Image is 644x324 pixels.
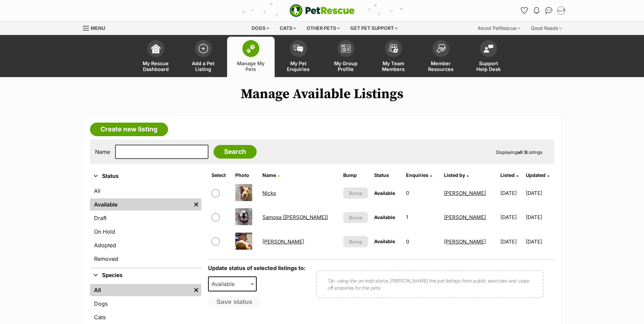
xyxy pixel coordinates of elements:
[349,238,363,245] span: Bump
[406,172,432,178] a: Enquiries
[90,226,201,238] a: On Hold
[91,25,105,31] span: Menu
[132,37,180,77] a: My Rescue Dashboard
[341,170,371,181] th: Bump
[236,60,266,72] span: Manage My Pets
[341,44,351,53] img: group-profile-icon-3fa3cf56718a62981997c0bc7e787c4b2cf8bcc04b72c1350f741eb67cf2f40e.svg
[262,172,280,178] a: Name
[191,198,201,211] a: Remove filter
[262,172,276,178] span: Name
[498,205,525,229] td: [DATE]
[343,236,368,247] button: Bump
[290,4,355,17] a: PetRescue
[247,21,274,35] div: Dogs
[526,181,553,205] td: [DATE]
[283,60,314,72] span: My Pet Enquiries
[294,45,303,52] img: pet-enquiries-icon-7e3ad2cf08bfb03b45e93fb7055b45f3efa6380592205ae92323e6603595dc1f.svg
[534,7,539,14] img: notifications-46538b983faf8c2785f20acdc204bb7945ddae34d4c08c2a6579f10ce5e182be.svg
[417,37,465,77] a: Member Resources
[275,37,322,77] a: My Pet Enquiries
[90,284,191,296] a: All
[208,296,261,307] button: Save status
[180,37,227,77] a: Add a Pet Listing
[526,230,553,253] td: [DATE]
[526,21,567,35] div: Good Reads
[473,21,525,35] div: About PetRescue
[526,205,553,229] td: [DATE]
[302,21,345,35] div: Other pets
[262,190,276,196] a: Nicks
[519,5,567,16] ul: Account quick links
[90,183,201,268] div: Status
[531,5,542,16] button: Notifications
[444,214,486,220] a: [PERSON_NAME]
[151,44,161,53] img: dashboard-icon-eb2f2d2d3e046f16d808141f083e7271f6b2e854fb5c12c21221c1fb7104beca.svg
[90,123,168,136] a: Create new listing
[275,21,301,35] div: Cats
[90,198,191,211] a: Available
[233,170,259,181] th: Photo
[322,37,370,77] a: My Group Profile
[444,190,486,196] a: [PERSON_NAME]
[290,4,355,17] img: logo-e224e6f780fb5917bec1dbf3a21bbac754714ae5b6737aabdf751b685950b380.svg
[246,44,256,53] img: manage-my-pets-icon-02211641906a0b7f246fdf0571729dbe1e7629f14944591b6c1af311fb30b64b.svg
[90,311,201,323] a: Cats
[406,172,428,178] span: translation missing: en.admin.listings.index.attributes.enquiries
[374,214,395,220] span: Available
[343,187,368,199] button: Bump
[436,44,446,53] img: member-resources-icon-8e73f808a243e03378d46382f2149f9095a855e16c252ad45f914b54edf8863c.svg
[83,21,110,34] a: Menu
[262,238,304,245] a: [PERSON_NAME]
[90,212,201,224] a: Draft
[199,44,208,53] img: add-pet-listing-icon-0afa8454b4691262ce3f59096e99ab1cd57d4a30225e0717b998d2c9b9846f56.svg
[389,44,398,53] img: team-members-icon-5396bd8760b3fe7c0b43da4ab00e1e3bb1a5d9ba89233759b79545d2d3fc5d0d.svg
[208,276,257,291] span: Available
[343,212,368,223] button: Bump
[403,230,441,253] td: 0
[214,145,257,159] input: Search
[90,172,201,181] button: Status
[498,181,525,205] td: [DATE]
[331,60,361,72] span: My Group Profile
[349,190,363,197] span: Bump
[517,149,527,155] strong: all 3
[209,279,241,289] span: Available
[191,284,201,296] a: Remove filter
[209,170,232,181] th: Select
[519,5,530,16] a: Favourites
[141,60,171,72] span: My Rescue Dashboard
[262,214,328,220] a: Samosa ([PERSON_NAME])
[444,172,469,178] a: Listed by
[370,37,417,77] a: My Team Members
[473,60,504,72] span: Support Help Desk
[558,7,565,14] img: Taylor Lalchere profile pic
[444,238,486,245] a: [PERSON_NAME]
[90,253,201,265] a: Removed
[484,44,493,53] img: help-desk-icon-fdf02630f3aa405de69fd3d07c3f3aa587a6932b1a1747fa1d2bba05be0121f9.svg
[403,181,441,205] td: 0
[498,230,525,253] td: [DATE]
[403,205,441,229] td: 1
[444,172,465,178] span: Listed by
[95,149,110,155] label: Name
[526,172,546,178] span: Updated
[346,21,402,35] div: Get pet support
[544,5,554,16] a: Conversations
[556,5,567,16] button: My account
[349,214,363,221] span: Bump
[327,277,533,291] p: Tip: using the on hold status [PERSON_NAME] the pet listings from public searches and close off e...
[90,239,201,251] a: Adopted
[526,172,549,178] a: Updated
[465,37,512,77] a: Support Help Desk
[374,190,395,196] span: Available
[90,185,201,197] a: All
[374,238,395,244] span: Available
[371,170,403,181] th: Status
[227,37,275,77] a: Manage My Pets
[378,60,409,72] span: My Team Members
[426,60,456,72] span: Member Resources
[208,265,306,271] label: Update status of selected listings to:
[500,172,518,178] a: Listed
[500,172,515,178] span: Listed
[90,271,201,280] button: Species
